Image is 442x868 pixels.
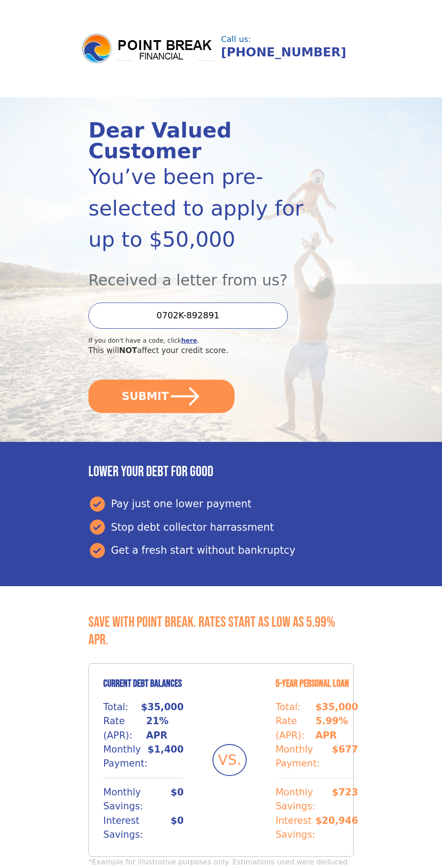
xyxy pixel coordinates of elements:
p: Interest Savings: [276,814,315,842]
button: SUBMIT [88,380,235,413]
h4: Current Debt Balances [103,678,184,690]
p: $1,400 [147,743,184,771]
span: VS. [218,749,241,771]
p: $677 [332,743,358,771]
div: Received a letter from us? [88,255,314,292]
div: This will affect your credit score. [88,345,314,356]
p: $0 [170,814,184,842]
div: Pay just one lower payment [88,495,354,513]
div: Get a fresh start without bankruptcy [88,542,354,560]
div: Stop debt collector harrassment [88,518,354,536]
p: 21% APR [146,714,184,742]
p: $20,946 [315,814,358,842]
span: NOT [119,346,137,355]
h4: 5-Year Personal Loan [276,678,358,690]
div: You’ve been pre-selected to apply for up to $50,000 [88,161,314,255]
h3: Save with Point Break. Rates start as low as 5.99% APR. [88,614,354,649]
p: Monthly Savings: [103,785,170,813]
div: If you don't have a code, click . [88,336,314,345]
p: Rate (APR): [103,714,146,742]
h3: Lower your debt for good [88,464,354,481]
p: Total: [276,700,301,714]
p: Rate (APR): [276,714,316,742]
p: Monthly Savings: [276,785,332,813]
img: logo.png [81,32,216,65]
a: here [181,337,197,344]
p: 5.99% APR [315,714,358,742]
a: [PHONE_NUMBER] [221,45,346,59]
p: $723 [332,785,358,813]
p: Interest Savings: [103,814,170,842]
p: Monthly Payment: [103,743,147,771]
p: $0 [170,785,184,813]
div: Call us: [221,36,368,44]
div: Dear Valued Customer [88,120,314,161]
input: Enter your Offer Code: [88,303,288,329]
p: $35,000 [141,700,184,714]
p: Monthly Payment: [276,743,332,771]
p: $35,000 [315,700,358,714]
p: Total: [103,700,129,714]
